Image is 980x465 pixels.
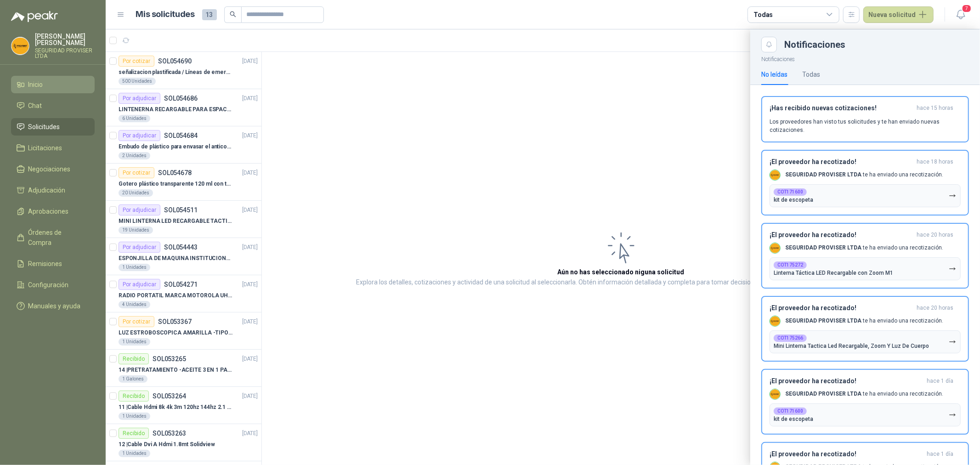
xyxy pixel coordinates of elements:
[785,390,943,398] p: te ha enviado una recotización.
[777,263,803,267] b: COT175272
[28,79,43,90] span: Inicio
[28,227,86,248] span: Órdenes de Compra
[136,8,195,21] h1: Mis solicitudes
[761,150,969,215] button: ¡El proveedor ha recotizado!hace 18 horas Company LogoSEGURIDAD PROVISER LTDA te ha enviado una r...
[11,181,95,199] a: Adjudicación
[753,10,773,20] div: Todas
[770,330,961,353] button: COT175266Mini Linterna Tactica Led Recargable, Zoom Y Luz De Cuerpo
[11,203,95,220] a: Aprobaciones
[11,97,95,114] a: Chat
[28,259,62,269] span: Remisiones
[785,171,861,178] b: SEGURIDAD PROVISER LTDA
[785,317,943,325] p: te ha enviado una recotización.
[28,206,69,216] span: Aprobaciones
[35,48,95,59] p: SEGURIDAD PROVISER LTDA
[785,244,943,252] p: te ha enviado una recotización.
[863,6,934,23] button: Nueva solicitud
[785,244,861,251] b: SEGURIDAD PROVISER LTDA
[770,403,961,426] button: COT171600kit de escopeta
[761,223,969,289] button: ¡El proveedor ha recotizado!hace 20 horas Company LogoSEGURIDAD PROVISER LTDA te ha enviado una r...
[917,231,953,239] span: hace 20 horas
[230,11,236,17] span: search
[770,257,961,280] button: COT175272Linterna Táctica LED Recargable con Zoom M1
[770,316,780,326] img: Company Logo
[761,69,787,79] div: No leídas
[11,11,58,22] img: Logo peakr
[777,409,803,414] b: COT171600
[28,101,42,111] span: Chat
[777,336,803,340] b: COT175266
[774,416,813,422] p: kit de escopeta
[917,158,953,166] span: hace 18 horas
[761,369,969,435] button: ¡El proveedor ha recotizado!hace 1 día Company LogoSEGURIDAD PROVISER LTDA te ha enviado una reco...
[761,96,969,142] button: ¡Has recibido nuevas cotizaciones!hace 15 horas Los proveedores han visto tus solicitudes y te ha...
[770,158,913,166] h3: ¡El proveedor ha recotizado!
[761,37,777,52] button: Close
[750,52,980,64] p: Notificaciones
[11,76,95,93] a: Inicio
[770,118,961,134] p: Los proveedores han visto tus solicitudes y te han enviado nuevas cotizaciones.
[202,9,217,20] span: 13
[28,185,66,195] span: Adjudicación
[11,276,95,294] a: Configuración
[770,243,780,253] img: Company Logo
[28,280,69,290] span: Configuración
[770,304,913,312] h3: ¡El proveedor ha recotizado!
[770,170,780,180] img: Company Logo
[11,118,95,136] a: Solicitudes
[917,304,953,312] span: hace 20 horas
[784,40,969,49] div: Notificaciones
[11,160,95,178] a: Negociaciones
[770,377,923,385] h3: ¡El proveedor ha recotizado!
[927,450,953,458] span: hace 1 día
[785,318,861,324] b: SEGURIDAD PROVISER LTDA
[770,231,913,239] h3: ¡El proveedor ha recotizado!
[11,255,95,272] a: Remisiones
[770,184,961,207] button: COT171600kit de escopeta
[774,270,893,276] p: Linterna Táctica LED Recargable con Zoom M1
[774,343,929,349] p: Mini Linterna Tactica Led Recargable, Zoom Y Luz De Cuerpo
[774,197,813,203] p: kit de escopeta
[777,190,803,194] b: COT171600
[770,450,923,458] h3: ¡El proveedor ha recotizado!
[785,171,943,179] p: te ha enviado una recotización.
[28,143,62,153] span: Licitaciones
[28,122,60,132] span: Solicitudes
[761,296,969,362] button: ¡El proveedor ha recotizado!hace 20 horas Company LogoSEGURIDAD PROVISER LTDA te ha enviado una r...
[927,377,953,385] span: hace 1 día
[11,297,95,315] a: Manuales y ayuda
[770,389,780,399] img: Company Logo
[11,37,29,55] img: Company Logo
[917,104,953,112] span: hace 15 horas
[785,391,861,397] b: SEGURIDAD PROVISER LTDA
[11,139,95,157] a: Licitaciones
[35,33,95,46] p: [PERSON_NAME] [PERSON_NAME]
[962,4,972,13] span: 7
[770,104,913,112] h3: ¡Has recibido nuevas cotizaciones!
[28,301,81,311] span: Manuales y ayuda
[28,164,71,174] span: Negociaciones
[11,224,95,251] a: Órdenes de Compra
[952,6,969,23] button: 7
[802,69,820,79] div: Todas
